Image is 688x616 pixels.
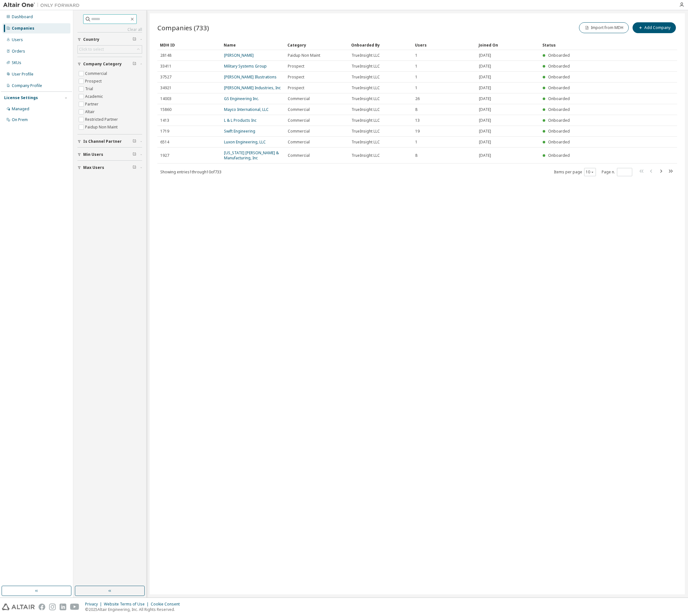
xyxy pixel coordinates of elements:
button: Import from MDH [579,22,629,33]
label: Altair [85,108,96,116]
span: TrueInsight LLC [351,118,380,123]
a: [PERSON_NAME] Industries, Inc [224,85,281,91]
img: altair_logo.svg [2,604,35,610]
a: [PERSON_NAME] Illustrations [224,74,277,80]
span: 13 [415,118,420,123]
div: Dashboard [12,14,33,19]
span: Is Channel Partner [83,139,122,144]
span: 1 [415,75,417,80]
span: Items per page [554,168,596,176]
span: TrueInsight LLC [351,53,380,58]
span: 15860 [160,107,171,112]
button: Company Category [77,57,142,71]
span: 34921 [160,85,171,91]
a: Luxon Engineering, LLC [224,139,266,145]
button: 10 [586,170,594,175]
a: [PERSON_NAME] [224,53,254,58]
div: Managed [12,106,29,112]
span: 26 [415,96,420,101]
label: Prospect [85,77,103,85]
span: 33411 [160,64,171,69]
div: Website Terms of Use [104,602,151,607]
label: Trial [85,85,94,93]
div: License Settings [4,95,38,100]
span: 1 [415,140,417,145]
span: Clear filter [133,62,136,67]
div: Company Profile [12,83,42,88]
span: TrueInsight LLC [351,85,380,91]
span: Paidup Non Maint [288,53,320,58]
span: Clear filter [133,152,136,157]
div: Joined On [479,40,537,50]
span: Onboarded [548,96,570,101]
span: Commercial [288,107,310,112]
span: 37527 [160,75,171,80]
div: Status [542,40,639,50]
label: Academic [85,93,104,100]
span: 19 [415,129,420,134]
label: Paidup Non Maint [85,123,119,131]
span: TrueInsight LLC [351,129,380,134]
span: Commercial [288,118,310,123]
span: 6514 [160,140,169,145]
button: Is Channel Partner [77,134,142,149]
div: Cookie Consent [151,602,184,607]
span: 1927 [160,153,169,158]
span: 14003 [160,96,171,101]
div: User Profile [12,72,33,77]
div: Orders [12,49,25,54]
span: [DATE] [479,129,491,134]
span: 1719 [160,129,169,134]
span: 1 [415,64,417,69]
a: [US_STATE] [PERSON_NAME] & Manufacturing, Inc [224,150,279,161]
img: youtube.svg [70,604,79,610]
span: Commercial [288,140,310,145]
a: L & L Products Inc [224,118,257,123]
span: TrueInsight LLC [351,96,380,101]
span: [DATE] [479,53,491,58]
a: Clear all [77,27,142,32]
button: Country [77,33,142,47]
span: Onboarded [548,128,570,134]
div: Click to select [78,46,142,53]
div: Users [12,37,23,42]
span: Prospect [288,64,304,69]
span: Clear filter [133,165,136,170]
span: [DATE] [479,75,491,80]
span: Onboarded [548,153,570,158]
img: Altair One [3,2,83,8]
div: Onboarded By [351,40,410,50]
div: MDH ID [160,40,219,50]
span: Company Category [83,62,122,67]
a: Military Systems Group [224,63,267,69]
a: Swift Engineering [224,128,255,134]
span: Prospect [288,85,304,91]
img: linkedin.svg [60,604,66,610]
span: Max Users [83,165,104,170]
a: GS Engineering Inc. [224,96,259,101]
span: TrueInsight LLC [351,153,380,158]
button: Max Users [77,161,142,175]
span: Commercial [288,96,310,101]
span: [DATE] [479,96,491,101]
span: Onboarded [548,139,570,145]
span: [DATE] [479,118,491,123]
span: 28148 [160,53,171,58]
div: Category [287,40,346,50]
label: Restricted Partner [85,116,119,123]
span: TrueInsight LLC [351,75,380,80]
span: Prospect [288,75,304,80]
button: Add Company [633,22,676,33]
span: Page n. [602,168,632,176]
span: [DATE] [479,107,491,112]
span: 1 [415,53,417,58]
span: 8 [415,107,417,112]
img: instagram.svg [49,604,56,610]
div: SKUs [12,60,21,65]
span: [DATE] [479,85,491,91]
span: TrueInsight LLC [351,140,380,145]
span: 8 [415,153,417,158]
span: Onboarded [548,53,570,58]
span: Onboarded [548,107,570,112]
span: Country [83,37,99,42]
